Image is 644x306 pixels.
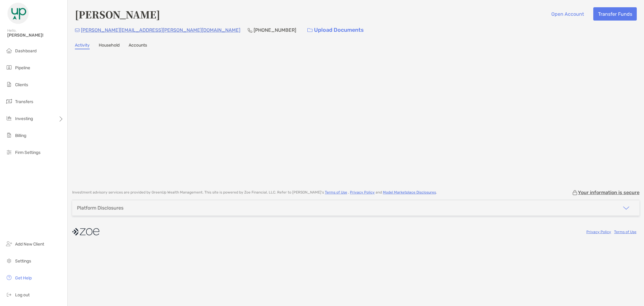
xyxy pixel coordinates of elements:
[5,240,13,247] img: add_new_client icon
[15,242,44,247] span: Add New Client
[303,24,368,37] a: Upload Documents
[15,292,30,298] span: Log out
[15,150,40,155] span: Firm Settings
[129,43,147,49] a: Accounts
[307,28,312,32] img: button icon
[75,43,90,49] a: Activity
[7,33,64,38] span: [PERSON_NAME]!
[546,7,588,21] button: Open Account
[350,190,375,194] a: Privacy Policy
[5,257,13,264] img: settings icon
[75,7,160,21] h4: [PERSON_NAME]
[15,275,32,281] span: Get Help
[72,225,99,239] img: company logo
[254,26,296,34] p: [PHONE_NUMBER]
[5,274,13,281] img: get-help icon
[5,98,13,105] img: transfers icon
[5,81,13,88] img: clients icon
[325,190,347,194] a: Terms of Use
[15,116,33,121] span: Investing
[614,230,636,234] a: Terms of Use
[15,99,33,104] span: Transfers
[5,291,13,298] img: logout icon
[5,47,13,54] img: dashboard icon
[248,28,252,33] img: Phone Icon
[81,26,240,34] p: [PERSON_NAME][EMAIL_ADDRESS][PERSON_NAME][DOMAIN_NAME]
[383,190,436,194] a: Model Marketplace Disclosures
[15,259,31,264] span: Settings
[77,205,123,211] div: Platform Disclosures
[15,65,30,70] span: Pipeline
[578,190,639,195] p: Your information is secure
[75,28,80,32] img: Email Icon
[5,148,13,156] img: firm-settings icon
[99,43,120,49] a: Household
[5,64,13,71] img: pipeline icon
[5,132,13,139] img: billing icon
[15,133,26,138] span: Billing
[593,7,637,21] button: Transfer Funds
[623,204,630,212] img: icon arrow
[72,190,437,195] p: Investment advisory services are provided by GreenUp Wealth Management . This site is powered by ...
[7,2,29,24] img: Zoe Logo
[5,115,13,122] img: investing icon
[15,48,37,54] span: Dashboard
[586,230,611,234] a: Privacy Policy
[15,82,28,87] span: Clients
